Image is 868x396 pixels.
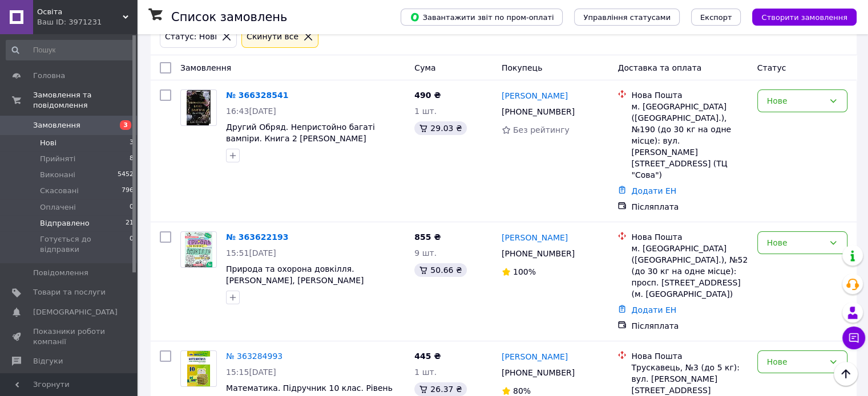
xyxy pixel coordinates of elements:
span: [DEMOGRAPHIC_DATA] [33,307,118,317]
div: Статус: Нові [163,30,219,43]
a: Створити замовлення [741,12,857,21]
span: Показники роботи компанії [33,326,106,347]
span: 21 [126,218,134,228]
div: Нова Пошта [631,231,748,243]
a: Додати ЕН [631,186,676,195]
button: Експорт [691,9,741,26]
span: Створити замовлення [761,13,847,22]
span: Управління статусами [583,13,671,22]
div: м. [GEOGRAPHIC_DATA] ([GEOGRAPHIC_DATA].), №52 (до 30 кг на одне місце): просп. [STREET_ADDRESS] ... [631,243,748,300]
span: 3 [130,138,134,148]
span: Замовлення [180,63,231,72]
span: Товари та послуги [33,287,106,297]
span: 16:43[DATE] [226,107,276,116]
a: Природа та охорона довкілля. [PERSON_NAME], [PERSON_NAME] [226,264,364,285]
a: № 366328541 [226,91,288,100]
div: м. [GEOGRAPHIC_DATA] ([GEOGRAPHIC_DATA].), №190 (до 30 кг на одне місце): вул. [PERSON_NAME][STRE... [631,101,748,181]
a: [PERSON_NAME] [502,232,568,243]
div: Нова Пошта [631,89,748,101]
div: Нове [767,95,824,107]
span: Повідомлення [33,268,88,278]
span: Виконані [40,170,75,180]
span: Завантажити звіт по пром-оплаті [410,12,554,22]
span: 796 [122,186,134,196]
button: Створити замовлення [752,9,857,26]
div: 29.03 ₴ [414,121,466,135]
div: [PHONE_NUMBER] [499,104,577,120]
button: Чат з покупцем [842,326,865,349]
span: 445 ₴ [414,352,441,361]
span: Готується до відправки [40,234,130,255]
span: Скасовані [40,186,79,196]
span: Відправлено [40,218,90,228]
a: Додати ЕН [631,305,676,315]
span: Без рейтингу [513,125,570,134]
span: Нові [40,138,56,148]
a: Другий Обряд. Непристойно багаті вампіри. Книга 2 [PERSON_NAME] [226,123,375,143]
span: 0 [130,234,134,255]
img: Фото товару [185,232,212,267]
img: Фото товару [187,351,210,386]
a: Фото товару [180,231,217,268]
span: 0 [130,202,134,213]
span: Статус [757,63,786,72]
button: Завантажити звіт по пром-оплаті [401,9,563,26]
span: 100% [513,267,536,276]
div: Ваш ID: 3971231 [37,17,137,27]
img: Фото товару [187,90,211,125]
h1: Список замовлень [171,10,287,24]
span: Замовлення та повідомлення [33,90,137,111]
span: Покупець [502,63,542,72]
div: Післяплата [631,201,748,213]
div: Трускавець, №3 (до 5 кг): вул. [PERSON_NAME][STREET_ADDRESS] [631,362,748,396]
a: Фото товару [180,350,217,387]
div: [PHONE_NUMBER] [499,246,577,262]
span: Експорт [700,13,732,22]
span: Головна [33,71,65,81]
a: № 363622193 [226,232,288,242]
div: Нове [767,356,824,368]
span: 8 [130,154,134,164]
a: [PERSON_NAME] [502,90,568,101]
div: [PHONE_NUMBER] [499,365,577,381]
span: Оплачені [40,202,76,213]
span: 15:51[DATE] [226,248,276,258]
span: 80% [513,386,531,395]
span: 1 шт. [414,107,437,116]
div: 26.37 ₴ [414,382,466,396]
div: Післяплата [631,320,748,332]
span: 9 шт. [414,248,437,258]
a: [PERSON_NAME] [502,351,568,362]
button: Управління статусами [574,9,680,26]
div: Cкинути все [244,30,301,43]
span: Замовлення [33,120,80,130]
span: Відгуки [33,356,63,366]
span: 490 ₴ [414,91,441,100]
span: 5452 [118,170,134,180]
a: Фото товару [180,89,217,126]
a: № 363284993 [226,352,282,361]
span: Прийняті [40,154,75,164]
div: 50.66 ₴ [414,263,466,277]
div: Нове [767,236,824,249]
span: 15:15[DATE] [226,368,276,377]
button: Наверх [834,362,858,386]
span: 855 ₴ [414,232,441,242]
span: Освіта [37,7,123,17]
div: Нова Пошта [631,350,748,362]
span: Доставка та оплата [617,63,701,72]
span: 3 [120,120,131,130]
input: Пошук [6,40,135,60]
span: 1 шт. [414,368,437,377]
span: Cума [414,63,435,72]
